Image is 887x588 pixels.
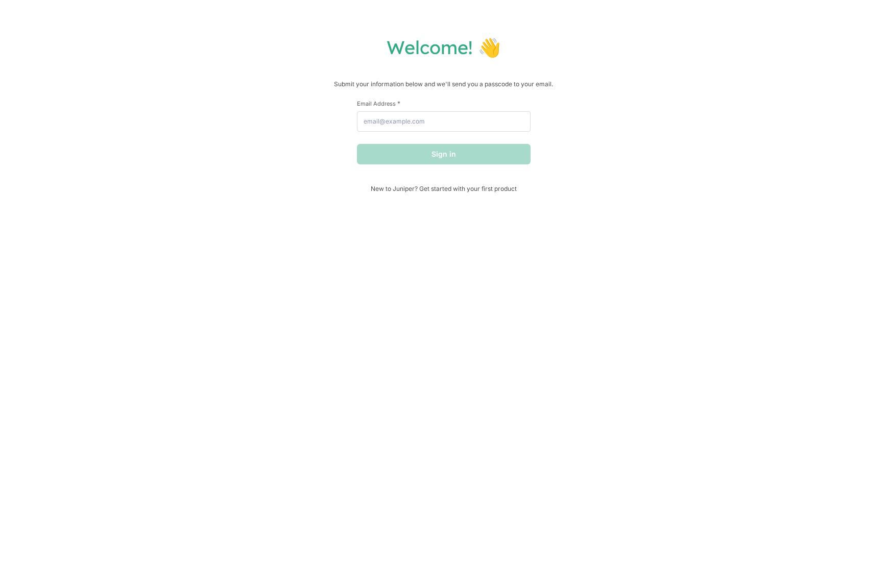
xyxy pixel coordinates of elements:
p: Submit your information below and we'll send you a passcode to your email. [10,79,877,89]
h1: Welcome! 👋 [10,36,877,59]
span: This field is required. [397,100,400,107]
span: New to Juniper? Get started with your first product [357,185,531,192]
label: Email Address [357,100,531,107]
input: email@example.com [357,111,531,132]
